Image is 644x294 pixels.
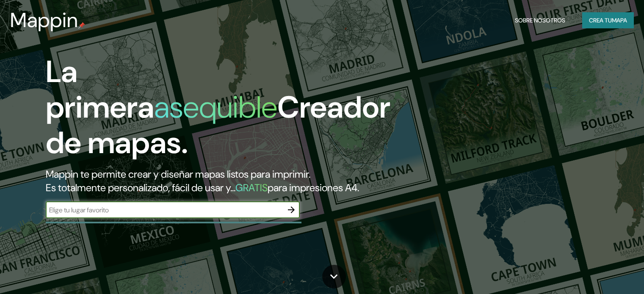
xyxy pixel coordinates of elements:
font: La primera [46,52,154,127]
font: Crea tu [589,16,612,24]
font: Sobre nosotros [515,16,565,24]
input: Elige tu lugar favorito [46,205,283,215]
iframe: Lanzador de widgets de ayuda [569,261,635,285]
font: para impresiones A4. [268,181,359,194]
font: Es totalmente personalizado, fácil de usar y... [46,181,235,194]
img: pin de mapeo [78,22,85,29]
font: asequible [154,88,277,127]
font: mapa [612,16,627,24]
font: Mappin [10,7,78,33]
button: Sobre nosotros [511,12,569,28]
font: Creador de mapas. [46,88,390,162]
button: Crea tumapa [582,12,634,28]
font: Mappin te permite crear y diseñar mapas listos para imprimir. [46,168,310,181]
font: GRATIS [235,181,268,194]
